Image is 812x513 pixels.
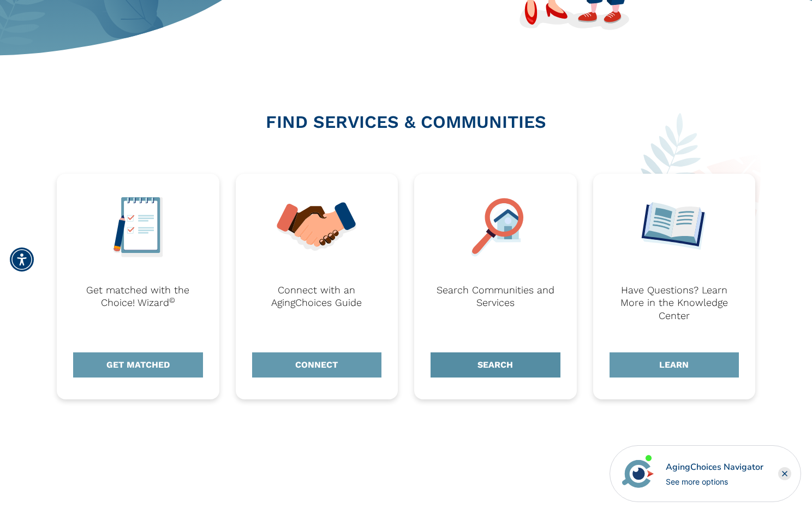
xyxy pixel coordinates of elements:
[666,476,763,487] div: See more options
[57,113,755,131] h2: FIND SERVICES & COMMUNITIES
[431,352,560,378] a: SEARCH
[610,284,739,322] div: Have Questions? Learn More in the Knowledge Center
[169,296,175,304] sup: ©
[10,247,34,272] div: Accessibility Menu
[640,202,709,251] img: Book
[113,197,163,257] img: Notebook
[619,455,656,492] img: avatar
[73,284,203,322] div: Get matched with the Choice! Wizard
[277,202,357,251] img: Hands
[252,352,382,378] a: CONNECT
[252,284,382,322] div: Connect with an AgingChoices Guide
[463,197,528,257] img: Search
[431,284,560,322] div: Search Communities and Services
[73,352,203,378] a: GET MATCHED
[778,467,791,480] div: Close
[666,461,763,474] div: AgingChoices Navigator
[610,352,739,378] a: LEARN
